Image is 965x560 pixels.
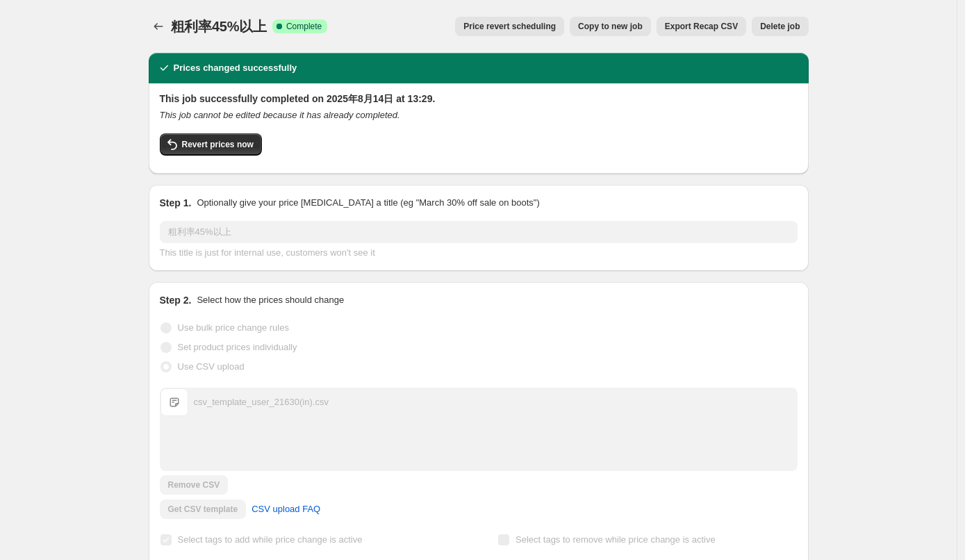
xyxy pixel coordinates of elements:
[160,293,192,307] h2: Step 2.
[149,17,168,36] button: Price change jobs
[286,21,322,32] span: Complete
[194,395,329,409] div: csv_template_user_21630(in).csv
[197,196,539,210] p: Optionally give your price [MEDICAL_DATA] a title (eg "March 30% off sale on boots")
[160,92,798,106] h2: This job successfully completed on 2025年8月14日 at 13:29.
[171,19,267,34] span: 粗利率45%以上
[160,133,262,156] button: Revert prices now
[657,17,746,36] button: Export Recap CSV
[243,498,329,520] a: CSV upload FAQ
[174,61,297,75] h2: Prices changed successfully
[752,17,808,36] button: Delete job
[178,361,245,372] span: Use CSV upload
[578,21,643,32] span: Copy to new job
[516,534,716,545] span: Select tags to remove while price change is active
[160,196,192,210] h2: Step 1.
[178,322,289,333] span: Use bulk price change rules
[570,17,651,36] button: Copy to new job
[197,293,344,307] p: Select how the prices should change
[178,534,363,545] span: Select tags to add while price change is active
[455,17,564,36] button: Price revert scheduling
[463,21,556,32] span: Price revert scheduling
[760,21,800,32] span: Delete job
[182,139,254,150] span: Revert prices now
[251,502,320,516] span: CSV upload FAQ
[160,110,400,120] i: This job cannot be edited because it has already completed.
[160,221,798,243] input: 30% off holiday sale
[665,21,738,32] span: Export Recap CSV
[160,247,375,258] span: This title is just for internal use, customers won't see it
[178,342,297,352] span: Set product prices individually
